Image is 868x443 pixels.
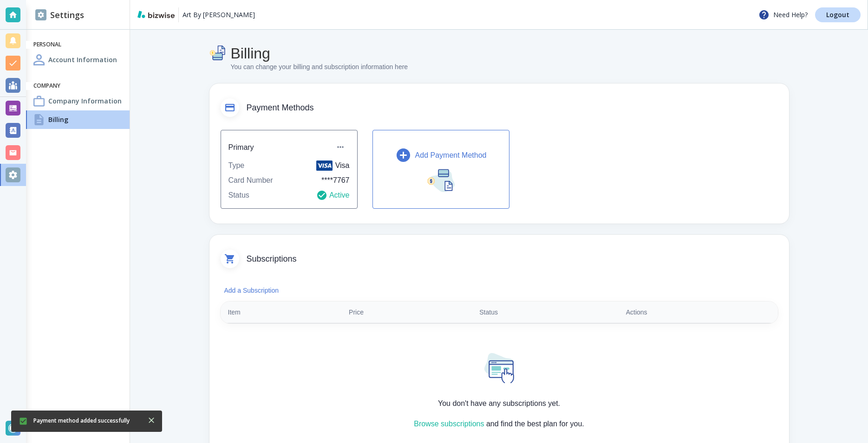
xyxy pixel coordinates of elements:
img: DashboardSidebarSettings.svg [35,9,46,20]
h4: Company Information [48,96,122,106]
a: Company InformationCompany Information [26,92,130,110]
h4: Billing [48,115,68,124]
p: Logout [826,12,849,18]
h6: Company [33,82,122,90]
h4: Account Information [48,55,117,64]
h6: Primary [228,141,254,153]
a: Account InformationAccount Information [26,51,130,69]
p: You don't have any subscriptions yet. [438,398,560,409]
img: bizwise [137,11,175,18]
th: Actions [619,302,778,323]
a: Art By [PERSON_NAME] [183,7,255,22]
p: Payment method added successfully [33,417,130,425]
span: Subscriptions [247,254,778,264]
a: Logout [815,7,861,22]
a: BillingBilling [26,110,130,129]
img: Billing [209,45,227,62]
h4: Billing [231,45,408,62]
p: Active [316,190,350,201]
span: Payment Methods [247,103,778,113]
p: Card Number [228,175,273,186]
button: Add a Subscription [221,281,283,300]
img: No Subscriptions [484,353,514,383]
p: Type [228,160,245,171]
img: Visa [316,161,333,171]
p: Art By [PERSON_NAME] [183,10,255,19]
th: Price [341,302,472,323]
p: Visa [316,160,350,171]
p: You can change your billing and subscription information here [231,62,408,72]
p: Add Payment Method [415,150,487,161]
p: Need Help? [758,9,808,20]
h6: Personal [33,41,122,49]
button: Add Payment Method [372,130,509,209]
th: Status [472,302,618,323]
h2: Settings [35,9,84,21]
th: Item [221,302,342,323]
p: and find the best plan for you. [414,418,584,430]
p: Status [228,190,249,201]
a: Browse subscriptions [414,420,484,428]
button: Close [144,413,158,427]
